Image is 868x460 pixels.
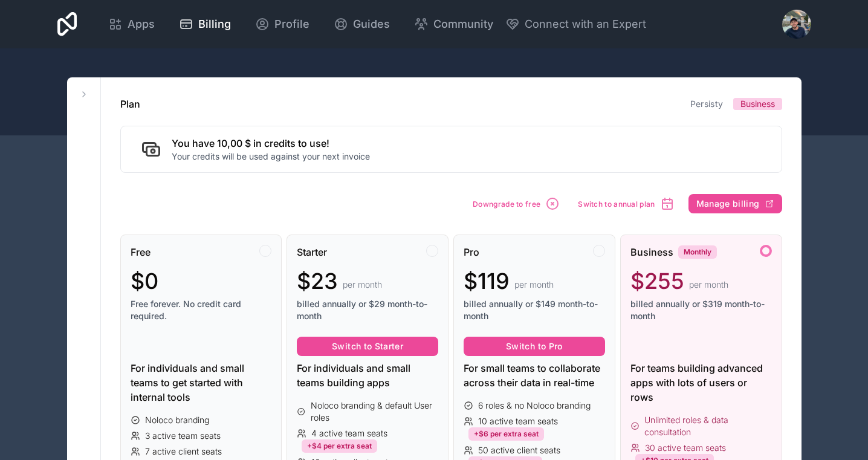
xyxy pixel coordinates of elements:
[690,99,724,109] a: Persisty
[505,16,646,33] button: Connect with an Expert
[172,151,370,163] p: Your credits will be used against your next invoice
[644,414,771,438] span: Unlimited roles & data consultation
[343,279,382,291] span: per month
[274,16,309,33] span: Profile
[169,11,241,37] a: Billing
[145,445,222,458] span: 7 active client seats
[525,16,646,33] span: Connect with an Expert
[464,298,605,322] span: billed annually or $149 month-to-month
[468,427,544,441] div: +$6 per extra seat
[311,400,438,424] span: Noloco branding & default User roles
[478,415,558,427] span: 10 active team seats
[128,16,155,33] span: Apps
[630,245,673,259] span: Business
[131,361,272,404] div: For individuals and small teams to get started with internal tools
[297,245,327,259] span: Starter
[145,430,221,442] span: 3 active team seats
[645,442,726,454] span: 30 active team seats
[478,400,591,412] span: 6 roles & no Noloco branding
[297,298,438,322] span: billed annually or $29 month-to-month
[473,199,540,209] span: Downgrade to free
[302,439,377,453] div: +$4 per extra seat
[688,194,782,213] button: Manage billing
[514,279,554,291] span: per month
[172,136,370,151] h2: You have 10,00 $ in credits to use!
[464,269,510,293] span: $119
[120,97,140,111] h1: Plan
[324,11,400,37] a: Guides
[353,16,390,33] span: Guides
[478,444,560,456] span: 50 active client seats
[433,16,493,33] span: Community
[297,269,338,293] span: $23
[574,192,678,215] button: Switch to annual plan
[630,361,772,404] div: For teams building advanced apps with lots of users or rows
[131,298,272,322] span: Free forever. No credit card required.
[145,414,209,426] span: Noloco branding
[99,11,164,37] a: Apps
[696,198,760,209] span: Manage billing
[198,16,231,33] span: Billing
[464,361,605,390] div: For small teams to collaborate across their data in real-time
[740,98,775,110] span: Business
[630,269,684,293] span: $255
[630,298,772,322] span: billed annually or $319 month-to-month
[689,279,728,291] span: per month
[297,337,438,356] button: Switch to Starter
[678,245,717,259] div: Monthly
[131,245,151,259] span: Free
[464,245,479,259] span: Pro
[245,11,319,37] a: Profile
[578,199,655,209] span: Switch to annual plan
[404,11,503,37] a: Community
[131,269,158,293] span: $0
[468,192,564,215] button: Downgrade to free
[464,337,605,356] button: Switch to Pro
[311,427,387,439] span: 4 active team seats
[297,361,438,390] div: For individuals and small teams building apps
